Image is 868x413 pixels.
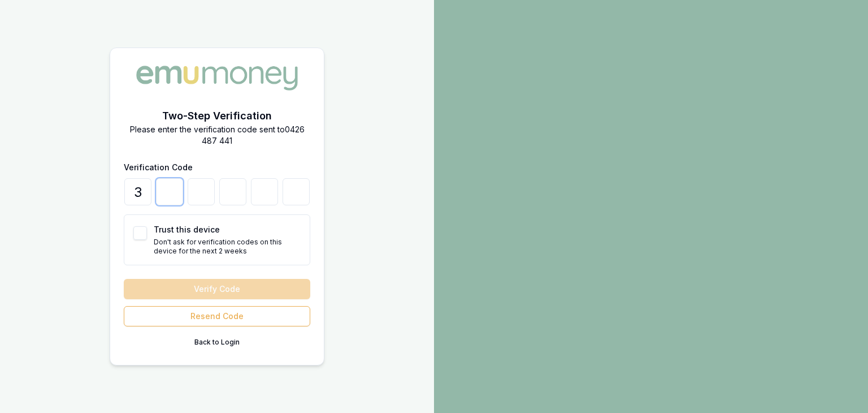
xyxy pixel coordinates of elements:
[124,333,310,351] button: Back to Login
[124,124,310,147] p: Please enter the verification code sent to 0426 487 441
[154,238,301,256] p: Don't ask for verification codes on this device for the next 2 weeks
[124,108,310,124] h2: Two-Step Verification
[154,225,220,234] label: Trust this device
[132,62,302,94] img: Emu Money
[124,162,193,172] label: Verification Code
[124,306,310,326] button: Resend Code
